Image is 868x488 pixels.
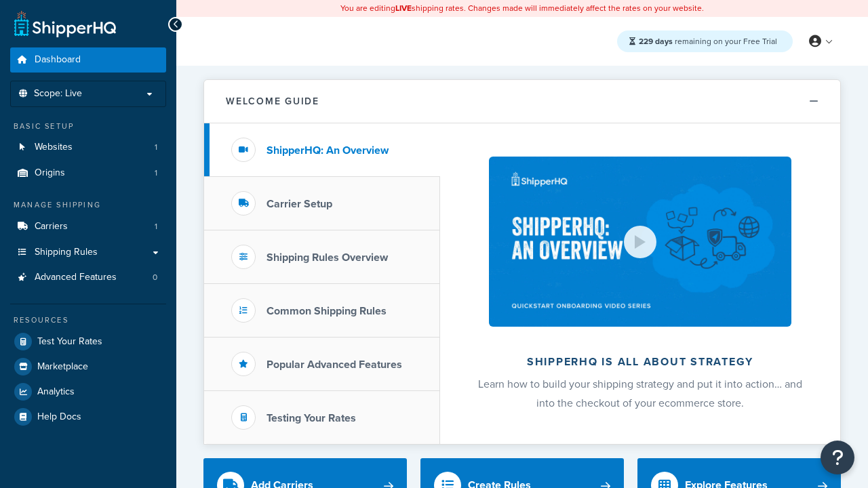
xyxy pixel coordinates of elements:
[639,35,673,47] strong: 229 days
[35,247,98,258] span: Shipping Rules
[10,161,166,186] a: Origins1
[10,161,166,186] li: Origins
[37,386,75,398] span: Analytics
[10,214,166,239] li: Carriers
[10,329,166,354] a: Test Your Rates
[37,361,88,373] span: Marketplace
[155,142,157,153] span: 1
[10,240,166,265] a: Shipping Rules
[10,135,166,160] a: Websites1
[489,157,791,327] img: ShipperHQ is all about strategy
[35,54,81,66] span: Dashboard
[155,221,157,232] span: 1
[204,80,840,123] button: Welcome Guide
[10,47,166,73] a: Dashboard
[267,198,332,210] h3: Carrier Setup
[155,167,157,179] span: 1
[10,314,166,326] div: Resources
[10,214,166,239] a: Carriers1
[821,441,854,474] button: Open Resource Center
[395,2,412,14] b: LIVE
[37,411,81,423] span: Help Docs
[476,356,804,368] h2: ShipperHQ is all about strategy
[35,167,65,179] span: Origins
[10,380,166,404] a: Analytics
[10,135,166,160] li: Websites
[35,221,68,232] span: Carriers
[35,272,117,283] span: Advanced Features
[37,336,102,348] span: Test Your Rates
[267,412,356,424] h3: Testing Your Rates
[267,359,402,371] h3: Popular Advanced Features
[226,96,319,106] h2: Welcome Guide
[267,144,389,157] h3: ShipperHQ: An Overview
[10,121,166,132] div: Basic Setup
[35,142,73,153] span: Websites
[267,251,388,264] h3: Shipping Rules Overview
[639,35,777,47] span: remaining on your Free Trial
[10,265,166,290] li: Advanced Features
[10,199,166,211] div: Manage Shipping
[153,272,157,283] span: 0
[10,354,166,379] a: Marketplace
[478,376,802,411] span: Learn how to build your shipping strategy and put it into action… and into the checkout of your e...
[34,88,82,100] span: Scope: Live
[267,305,387,317] h3: Common Shipping Rules
[10,265,166,290] a: Advanced Features0
[10,405,166,429] a: Help Docs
